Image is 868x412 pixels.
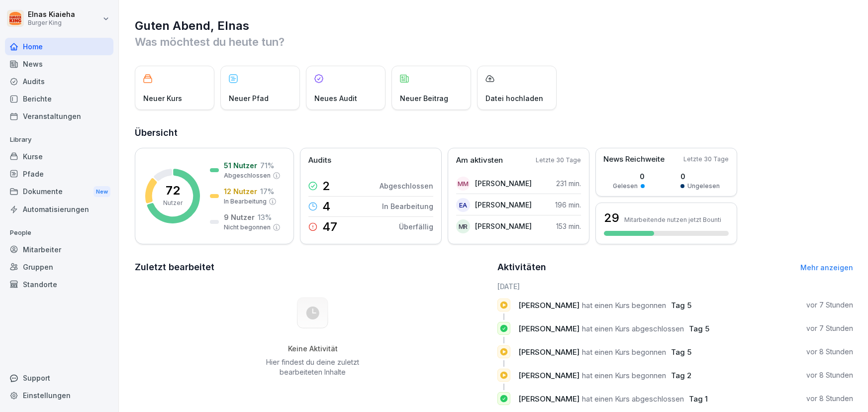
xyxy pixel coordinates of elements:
p: vor 7 Stunden [806,323,853,333]
p: Letzte 30 Tage [536,156,581,165]
p: Hier findest du deine zuletzt bearbeiteten Inhalte [263,357,363,377]
p: Elnas Kiaieha [28,10,75,19]
p: 231 min. [556,178,581,189]
p: 47 [322,221,337,233]
span: [PERSON_NAME] [518,301,579,310]
h5: Keine Aktivität [263,344,363,353]
div: Dokumente [5,183,113,201]
a: DokumenteNew [5,183,113,201]
h1: Guten Abend, Elnas [135,18,853,34]
p: Library [5,132,113,148]
p: Nutzer [163,199,183,207]
p: 72 [166,185,180,197]
span: hat einen Kurs begonnen [582,347,666,357]
div: MR [456,219,470,233]
a: Audits [5,73,113,90]
p: vor 8 Stunden [806,347,853,357]
p: 51 Nutzer [224,160,257,171]
p: Neuer Beitrag [400,93,448,103]
a: Automatisierungen [5,201,113,218]
p: Letzte 30 Tage [683,155,729,164]
p: In Bearbeitung [224,197,267,206]
p: 153 min. [556,221,581,231]
p: Neuer Pfad [229,93,269,103]
p: [PERSON_NAME] [475,221,532,231]
p: Abgeschlossen [380,181,433,191]
p: Neues Audit [314,93,357,103]
p: Überfällig [399,221,433,232]
p: vor 8 Stunden [806,394,853,404]
p: Ungelesen [687,182,720,191]
div: Einstellungen [5,387,113,404]
a: Home [5,38,113,55]
a: News [5,55,113,73]
p: 71 % [260,160,274,171]
span: Tag 1 [689,394,708,404]
h2: Zuletzt bearbeitet [135,260,490,274]
p: Audits [308,155,331,166]
p: 0 [613,171,645,182]
span: [PERSON_NAME] [518,347,579,357]
div: Support [5,369,113,387]
p: Nicht begonnen [224,223,271,232]
h3: 29 [604,209,619,226]
p: In Bearbeitung [382,201,433,211]
p: Was möchtest du heute tun? [135,34,853,50]
p: Neuer Kurs [143,93,182,103]
p: 2 [322,180,330,192]
a: Mehr anzeigen [800,263,853,272]
p: vor 7 Stunden [806,300,853,310]
p: Datei hochladen [485,93,543,103]
span: Tag 5 [689,324,709,333]
p: 12 Nutzer [224,186,257,197]
a: Veranstaltungen [5,107,113,125]
p: [PERSON_NAME] [475,178,532,189]
a: Pfade [5,165,113,183]
div: MM [456,177,470,191]
a: Standorte [5,276,113,293]
span: Tag 5 [671,301,691,310]
span: hat einen Kurs abgeschlossen [582,394,684,404]
p: Am aktivsten [456,155,503,166]
h6: [DATE] [497,281,853,292]
span: Tag 2 [671,371,691,380]
p: Gelesen [613,182,638,191]
h2: Aktivitäten [497,260,546,274]
span: Tag 5 [671,347,691,357]
a: Kurse [5,148,113,165]
a: Gruppen [5,258,113,276]
div: New [94,186,110,198]
h2: Übersicht [135,126,853,140]
span: [PERSON_NAME] [518,371,579,380]
a: Berichte [5,90,113,107]
p: News Reichweite [603,154,665,165]
p: 9 Nutzer [224,212,255,222]
p: 0 [680,171,720,182]
p: 196 min. [555,200,581,210]
p: 4 [322,201,330,212]
span: [PERSON_NAME] [518,324,579,333]
span: [PERSON_NAME] [518,394,579,404]
p: [PERSON_NAME] [475,200,532,210]
span: hat einen Kurs begonnen [582,301,666,310]
p: People [5,225,113,241]
p: Abgeschlossen [224,171,271,180]
span: hat einen Kurs begonnen [582,371,666,380]
a: Mitarbeiter [5,241,113,258]
p: 17 % [260,186,274,197]
p: 13 % [258,212,272,222]
span: hat einen Kurs abgeschlossen [582,324,684,333]
div: EA [456,198,470,212]
p: vor 8 Stunden [806,370,853,380]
